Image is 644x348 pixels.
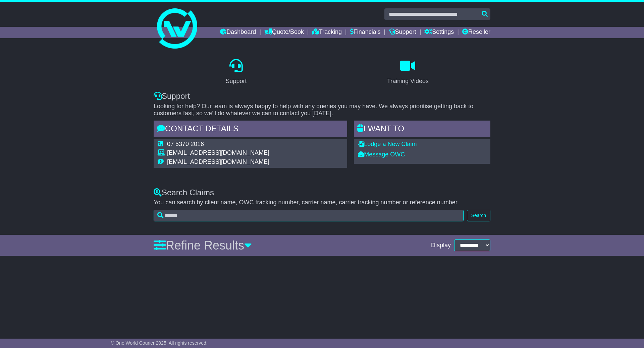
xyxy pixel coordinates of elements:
span: Display [431,242,451,249]
div: I WANT to [354,121,490,139]
p: Looking for help? Our team is always happy to help with any queries you may have. We always prior... [154,103,490,117]
a: Quote/Book [264,27,304,38]
div: Search Claims [154,188,490,198]
a: Refine Results [154,238,252,252]
a: Support [221,57,251,88]
a: Dashboard [220,27,256,38]
a: Tracking [312,27,342,38]
a: Lodge a New Claim [358,141,417,147]
p: You can search by client name, OWC tracking number, carrier name, carrier tracking number or refe... [154,199,490,206]
a: Reseller [462,27,490,38]
button: Search [467,210,490,221]
div: Contact Details [154,121,347,139]
a: Support [389,27,416,38]
a: Settings [424,27,454,38]
div: Support [154,91,490,101]
td: [EMAIL_ADDRESS][DOMAIN_NAME] [167,149,269,158]
a: Training Videos [383,57,433,88]
td: [EMAIL_ADDRESS][DOMAIN_NAME] [167,158,269,166]
a: Financials [350,27,381,38]
div: Support [225,77,247,86]
a: Message OWC [358,151,405,158]
div: Training Videos [387,77,429,86]
td: 07 5370 2016 [167,141,269,150]
span: © One World Courier 2025. All rights reserved. [111,340,208,346]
